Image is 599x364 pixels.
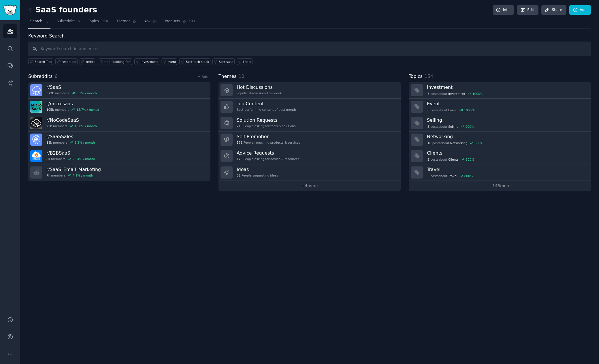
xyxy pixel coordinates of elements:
[3,5,17,15] img: GummySearch logo
[569,5,591,15] a: Add
[237,124,242,128] span: 219
[409,99,591,115] a: Event6postsaboutEvent1000%
[142,17,159,29] a: Ask
[197,75,208,79] a: + Add
[101,19,108,24] span: 154
[35,60,52,64] span: Search Tips
[218,73,237,80] span: Themes
[74,140,95,145] div: 8.3 % / month
[163,17,197,29] a: Products301
[104,60,131,64] div: title:"Looking for"
[56,19,76,24] span: Subreddits
[28,58,53,65] button: Search Tips
[30,117,42,129] img: NoCodeSaaS
[28,132,210,148] a: r/SaaSSales18kmembers8.3% / month
[28,73,53,80] span: Subreddits
[46,173,50,177] span: 7k
[28,82,210,99] a: r/SaaS372kmembers8.1% / month
[46,91,97,95] div: members
[427,91,483,96] div: post s about
[427,157,475,162] div: post s about
[88,19,99,24] span: Topics
[464,108,475,112] div: 1000 %
[466,125,474,129] div: 900 %
[76,108,99,112] div: 15.7 % / month
[80,58,96,65] a: reddit
[46,134,95,140] h3: r/ SaaSSales
[237,58,253,65] a: I hate
[427,92,430,96] span: 7
[237,150,299,156] h3: Advice Requests
[188,19,196,24] span: 301
[46,124,52,128] span: 23k
[427,108,475,113] div: post s about
[466,157,474,162] div: 800 %
[474,141,483,145] div: 800 %
[237,166,278,172] h3: Ideas
[46,84,97,90] h3: r/ SaaS
[237,91,282,95] div: Popular discussions this week
[55,74,58,79] span: 6
[46,157,95,161] div: members
[448,174,457,178] span: Travel
[237,108,296,112] div: Best-performing content of past month
[409,148,591,164] a: Clients5postsaboutClients800%
[218,164,401,181] a: Ideas82People suggesting ideas
[46,101,99,107] h3: r/ microsaas
[134,58,159,65] a: investment
[427,84,587,90] h3: Investment
[76,91,97,95] div: 8.1 % / month
[409,82,591,99] a: Investment7postsaboutInvestment1000%
[46,166,101,172] h3: r/ SaaS_Email_Marketing
[46,140,52,145] span: 18k
[239,74,244,79] span: 10
[409,164,591,181] a: Travel3postsaboutTravel800%
[409,115,591,132] a: Selling5postsaboutSelling900%
[427,140,484,146] div: post s about
[74,124,97,128] div: 10.8 % / month
[179,58,210,65] a: Best tech stack
[409,132,591,148] a: Networking10postsaboutNetworking800%
[30,150,42,162] img: B2BSaaS
[116,19,130,24] span: Themes
[427,157,430,162] span: 5
[73,157,95,161] div: 23.4 % / month
[218,181,401,191] a: +4more
[218,115,401,132] a: Solution Requests219People asking for tools & solutions
[427,141,431,145] span: 10
[46,173,101,177] div: members
[237,117,295,123] h3: Solution Requests
[237,124,295,128] div: People asking for tools & solutions
[46,157,50,161] span: 8k
[78,19,80,24] span: 6
[427,134,587,140] h3: Networking
[54,17,82,29] a: Subreddits6
[46,140,95,145] div: members
[28,17,50,29] a: Search
[28,148,210,164] a: r/B2BSaaS8kmembers23.4% / month
[243,60,252,64] div: I hate
[448,157,459,162] span: Clients
[427,150,587,156] h3: Clients
[409,181,591,191] a: +148more
[427,125,430,129] span: 5
[427,124,474,129] div: post s about
[28,5,97,15] h2: SaaS founders
[30,134,42,146] img: SaaSSales
[86,60,95,64] div: reddit
[46,91,54,95] span: 372k
[46,150,95,156] h3: r/ B2BSaaS
[237,140,242,145] span: 179
[541,5,566,15] a: Share
[86,17,110,29] a: Topics154
[98,58,132,65] a: title:"Looking for"
[55,58,78,65] a: reddit api
[427,173,473,179] div: post s about
[464,174,473,178] div: 800 %
[28,42,591,56] input: Keyword search in audience
[62,60,76,64] div: reddit api
[161,58,177,65] a: event
[28,115,210,132] a: r/NoCodeSaaS23kmembers10.8% / month
[218,132,401,148] a: Self-Promotion179People launching products & services
[427,108,430,112] span: 6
